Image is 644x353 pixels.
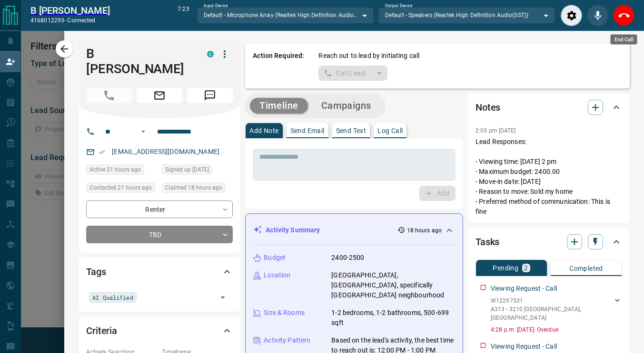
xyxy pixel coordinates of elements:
p: 18 hours ago [407,226,442,235]
h1: B [PERSON_NAME] [86,46,193,76]
h2: Tasks [476,234,499,249]
p: Reach out to lead by initiating call [318,51,419,61]
div: End Call [611,35,637,45]
p: Lead Responses: - Viewing time: [DATE] 2 pm - Maximum budget: 2400.00 - Move-in date: [DATE] - Re... [476,137,622,217]
p: Action Required: [253,51,304,81]
p: Completed [569,265,603,272]
span: Claimed 18 hours ago [165,183,222,192]
p: W12297531 [491,296,613,305]
span: Signed up [DATE] [165,165,209,174]
p: Log Call [377,127,403,134]
button: Timeline [250,98,308,114]
span: Message [187,88,233,103]
div: Audio Settings [561,5,582,26]
p: Add Note [249,127,278,134]
span: Contacted 21 hours ago [89,183,152,192]
p: Budget [264,253,286,263]
div: Renter [86,200,233,218]
h2: Criteria [86,323,117,338]
div: Tue Aug 12 2025 [162,182,233,196]
a: [EMAIL_ADDRESS][DOMAIN_NAME] [112,148,219,155]
p: Size & Rooms [264,308,305,318]
p: A313 - 3210 [GEOGRAPHIC_DATA] , [GEOGRAPHIC_DATA] [491,305,613,322]
p: 7:23 [178,5,189,26]
div: End Call [613,5,634,26]
div: TBD [86,226,233,243]
p: 2 [524,265,528,271]
div: Mute [587,5,608,26]
p: Viewing Request - Call [491,284,557,294]
div: split button [318,66,387,81]
p: Viewing Request - Call [491,342,557,352]
div: Activity Summary18 hours ago [253,221,455,239]
p: 2:03 pm [DATE] [476,127,516,134]
p: Send Text [336,127,367,134]
span: Call [86,88,132,103]
h2: Notes [476,100,500,115]
h2: B [PERSON_NAME] [30,5,110,16]
div: Sat Aug 02 2025 [162,164,233,178]
label: Input Device [204,3,228,9]
label: Output Device [385,3,412,9]
div: Tags [86,260,233,283]
p: 2400-2500 [331,253,364,263]
button: Open [138,126,149,137]
p: Send Email [290,127,325,134]
div: Notes [476,96,622,119]
p: Activity Summary [266,225,320,235]
div: Tasks [476,230,622,253]
p: 4:28 p.m. [DATE] - Overdue [491,325,622,334]
h2: Tags [86,264,106,279]
p: 4168012293 - [30,16,110,25]
div: Tue Aug 12 2025 [86,164,157,178]
span: Email [137,88,182,103]
div: Default - Speakers (Realtek High Definition Audio(SST)) [378,7,555,23]
div: W12297531A313 - 3210 [GEOGRAPHIC_DATA],[GEOGRAPHIC_DATA] [491,295,622,324]
button: Campaigns [312,98,381,114]
div: condos.ca [207,51,214,57]
span: Active 21 hours ago [89,165,141,174]
div: Tue Aug 12 2025 [86,182,157,196]
p: 1-2 bedrooms, 1-2 bathrooms, 500-699 sqft [331,308,455,328]
svg: Email Verified [99,149,105,155]
button: Open [216,291,229,304]
p: Activity Pattern [264,335,310,345]
p: [GEOGRAPHIC_DATA], [GEOGRAPHIC_DATA], specifically [GEOGRAPHIC_DATA] neighbourhood [331,270,455,300]
div: Criteria [86,319,233,342]
p: Location [264,270,290,280]
div: Default - Microphone Array (Realtek High Definition Audio(SST)) [197,7,374,23]
span: AI Qualified [92,293,133,302]
p: Pending [493,265,518,271]
span: connected [67,17,95,24]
